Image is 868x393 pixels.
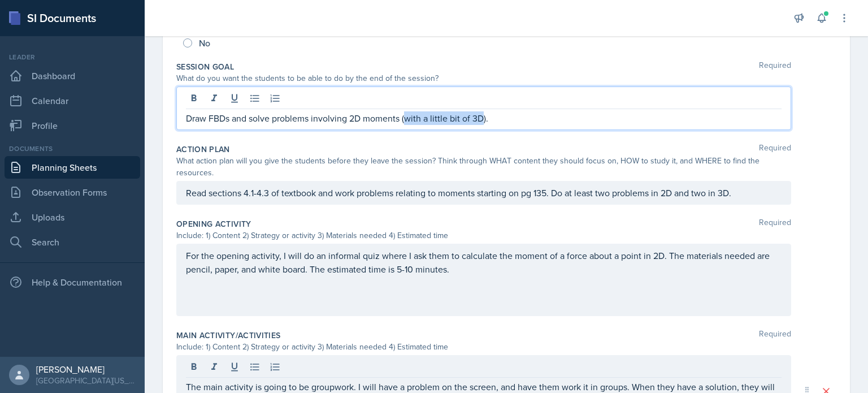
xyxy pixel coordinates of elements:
[759,61,791,72] span: Required
[5,181,140,204] a: Observation Forms
[5,114,140,137] a: Profile
[36,364,136,375] div: [PERSON_NAME]
[176,330,280,341] label: Main Activity/Activities
[176,61,234,72] label: Session Goal
[759,218,791,230] span: Required
[5,206,140,228] a: Uploads
[759,144,791,155] span: Required
[5,271,140,293] div: Help & Documentation
[759,330,791,341] span: Required
[176,341,791,353] div: Include: 1) Content 2) Strategy or activity 3) Materials needed 4) Estimated time
[5,231,140,253] a: Search
[5,144,140,154] div: Documents
[176,72,791,84] div: What do you want the students to be able to do by the end of the session?
[5,156,140,179] a: Planning Sheets
[199,37,210,49] span: No
[186,186,782,200] p: Read sections 4.1-4.3 of textbook and work problems relating to moments starting on pg 135. Do at...
[5,64,140,87] a: Dashboard
[36,375,136,386] div: [GEOGRAPHIC_DATA][US_STATE] in [GEOGRAPHIC_DATA]
[5,52,140,62] div: Leader
[176,230,791,241] div: Include: 1) Content 2) Strategy or activity 3) Materials needed 4) Estimated time
[176,144,230,155] label: Action Plan
[5,89,140,112] a: Calendar
[176,155,791,179] div: What action plan will you give the students before they leave the session? Think through WHAT con...
[176,218,251,230] label: Opening Activity
[186,249,782,276] p: For the opening activity, I will do an informal quiz where I ask them to calculate the moment of ...
[186,111,782,125] p: Draw FBDs and solve problems involving 2D moments (with a little bit of 3D).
